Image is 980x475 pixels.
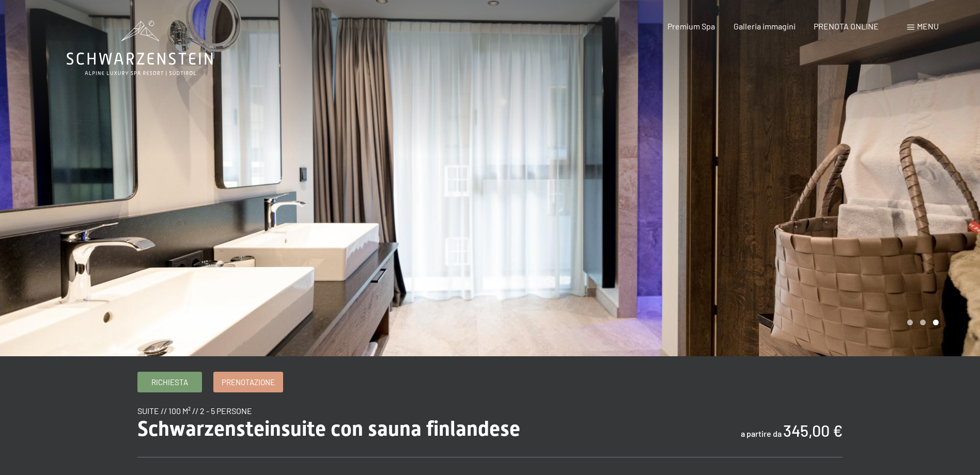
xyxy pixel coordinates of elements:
[917,21,939,31] span: Menu
[734,21,796,31] a: Galleria immagini
[151,377,188,388] span: Richiesta
[814,21,879,31] a: PRENOTA ONLINE
[137,417,520,441] span: Schwarzensteinsuite con sauna finlandese
[783,421,843,440] b: 345,00 €
[137,406,252,416] span: suite // 100 m² // 2 - 5 persone
[138,372,201,392] a: Richiesta
[214,372,283,392] a: Prenotazione
[222,377,275,388] span: Prenotazione
[741,429,782,438] span: a partire da
[667,21,715,31] a: Premium Spa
